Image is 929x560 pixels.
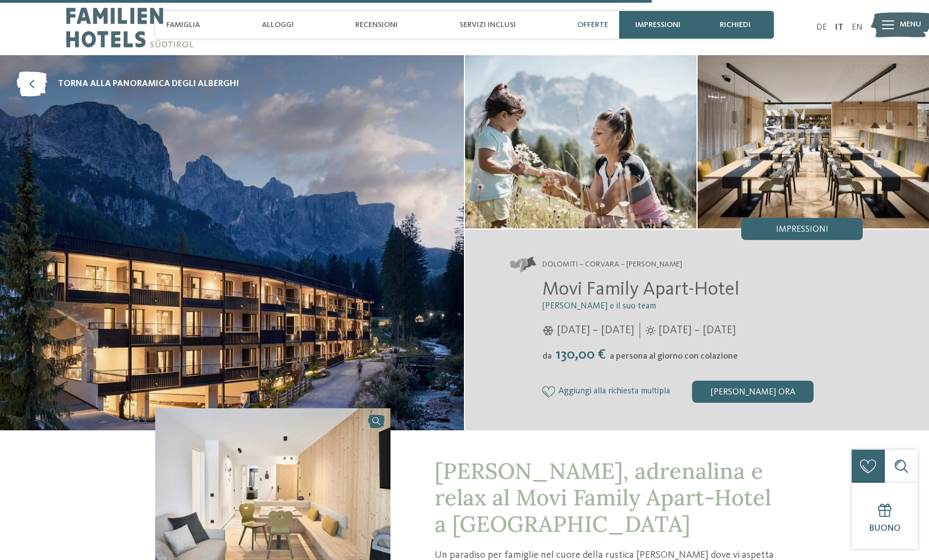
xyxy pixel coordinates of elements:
span: Buono [869,524,901,533]
span: [PERSON_NAME] e il suo team [542,302,656,311]
span: Aggiungi alla richiesta multipla [558,387,670,397]
span: da [542,352,552,361]
a: torna alla panoramica degli alberghi [17,72,239,97]
a: Buono [852,483,918,549]
a: DE [816,23,827,32]
img: Una stupenda vacanza in famiglia a Corvara [698,55,929,228]
a: IT [835,23,843,32]
i: Orari d'apertura inverno [542,326,554,335]
span: Menu [900,19,921,30]
span: Movi Family Apart-Hotel [542,280,740,299]
span: [DATE] – [DATE] [658,323,736,338]
span: [DATE] – [DATE] [557,323,634,338]
img: Una stupenda vacanza in famiglia a Corvara [465,55,696,228]
span: 130,00 € [553,348,609,362]
span: torna alla panoramica degli alberghi [58,78,239,90]
span: [PERSON_NAME], adrenalina e relax al Movi Family Apart-Hotel a [GEOGRAPHIC_DATA] [435,457,771,538]
div: [PERSON_NAME] ora [692,381,814,403]
i: Orari d'apertura estate [646,326,656,335]
span: a persona al giorno con colazione [610,352,738,361]
span: Impressioni [776,225,828,234]
span: Dolomiti – Corvara – [PERSON_NAME] [542,259,682,270]
a: EN [852,23,863,32]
